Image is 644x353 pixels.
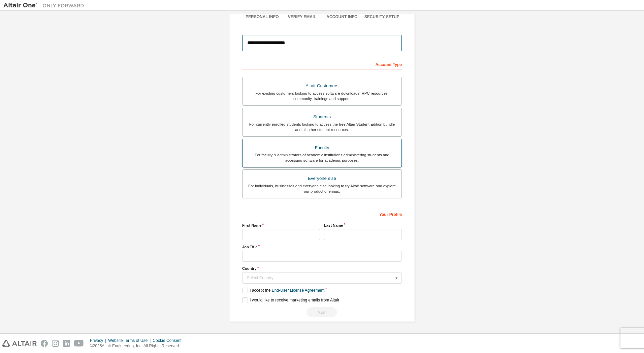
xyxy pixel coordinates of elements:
label: First Name [242,223,320,228]
img: youtube.svg [74,340,84,347]
div: Cookie Consent [153,338,185,343]
div: Faculty [247,143,397,153]
div: For individuals, businesses and everyone else looking to try Altair software and explore our prod... [247,183,397,194]
div: Verify Email [282,14,322,20]
div: Privacy [90,338,108,343]
label: I accept the [242,288,324,293]
img: altair_logo.svg [2,340,37,347]
label: Job Title [242,244,402,250]
img: instagram.svg [52,340,59,347]
div: Students [247,112,397,122]
div: Select Country [247,276,393,280]
div: Security Setup [362,14,402,20]
div: Website Terms of Use [108,338,153,343]
div: For currently enrolled students looking to access the free Altair Student Edition bundle and all ... [247,122,397,132]
label: Country [242,266,402,271]
div: For existing customers looking to access software downloads, HPC resources, community, trainings ... [247,91,397,101]
p: © 2025 Altair Engineering, Inc. All Rights Reserved. [90,343,186,349]
div: Account Info [322,14,362,20]
div: For faculty & administrators of academic institutions administering students and accessing softwa... [247,152,397,163]
label: Last Name [324,223,402,228]
img: facebook.svg [41,340,48,347]
a: End-User License Agreement [272,288,325,293]
div: Everyone else [247,174,397,183]
div: Account Type [242,59,402,69]
img: linkedin.svg [63,340,70,347]
img: Altair One [3,2,88,9]
label: I would like to receive marketing emails from Altair [242,297,339,303]
div: Personal Info [242,14,282,20]
div: Read and acccept EULA to continue [242,307,402,317]
div: Altair Customers [247,81,397,91]
div: Your Profile [242,208,402,219]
